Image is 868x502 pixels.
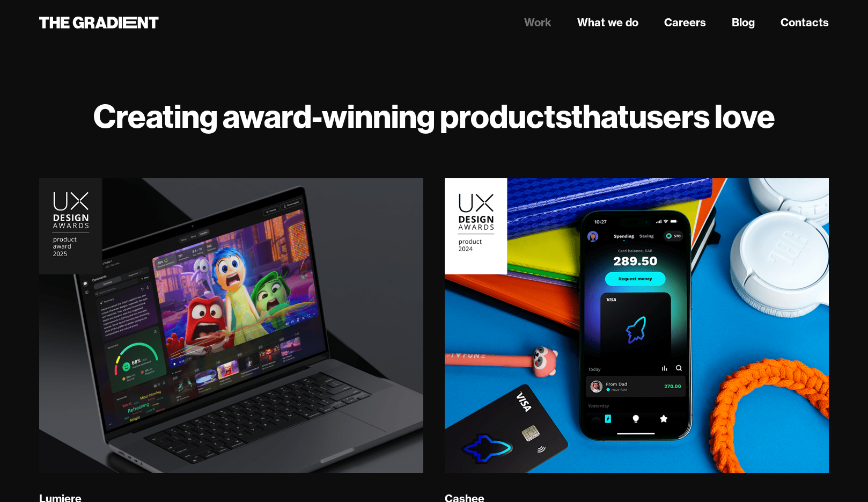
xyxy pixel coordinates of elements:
a: Work [524,14,551,31]
a: Careers [664,14,706,31]
strong: that [571,96,629,136]
a: Blog [732,14,755,31]
h1: Creating award-winning products users love [39,97,829,135]
a: What we do [577,14,638,31]
a: Contacts [781,14,829,31]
